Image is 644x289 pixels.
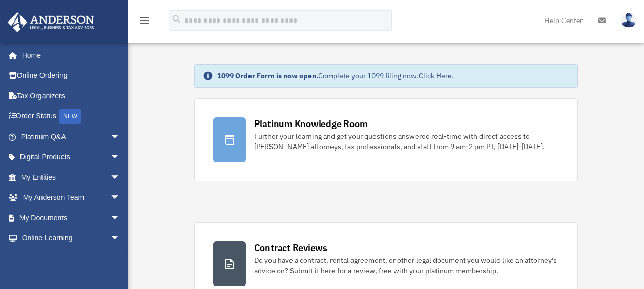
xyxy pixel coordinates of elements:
a: My Anderson Teamarrow_drop_down [7,188,136,208]
strong: 1099 Order Form is now open. [217,71,318,80]
a: My Entitiesarrow_drop_down [7,167,136,188]
div: Do you have a contract, rental agreement, or other legal document you would like an attorney's ad... [254,255,559,276]
span: arrow_drop_down [110,127,131,148]
i: menu [138,14,151,27]
span: arrow_drop_down [110,248,131,269]
a: Platinum Q&Aarrow_drop_down [7,127,136,147]
img: User Pic [621,13,636,28]
span: arrow_drop_down [110,228,131,249]
div: Further your learning and get your questions answered real-time with direct access to [PERSON_NAM... [254,131,559,152]
a: Order StatusNEW [7,106,136,127]
div: Platinum Knowledge Room [254,117,368,130]
div: Complete your 1099 filing now. [217,71,454,81]
span: arrow_drop_down [110,147,131,168]
a: My Documentsarrow_drop_down [7,208,136,228]
a: Click Here. [419,71,454,80]
i: search [171,14,182,25]
span: arrow_drop_down [110,167,131,188]
a: Platinum Knowledge Room Further your learning and get your questions answered real-time with dire... [194,98,578,181]
a: Billingarrow_drop_down [7,248,136,269]
a: menu [138,18,151,27]
a: Digital Productsarrow_drop_down [7,147,136,168]
a: Tax Organizers [7,86,136,106]
a: Online Ordering [7,66,136,86]
a: Home [7,45,131,66]
img: Anderson Advisors Platinum Portal [5,12,97,32]
a: Online Learningarrow_drop_down [7,228,136,249]
div: Contract Reviews [254,241,327,254]
span: arrow_drop_down [110,208,131,229]
span: arrow_drop_down [110,188,131,209]
div: NEW [59,109,81,124]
